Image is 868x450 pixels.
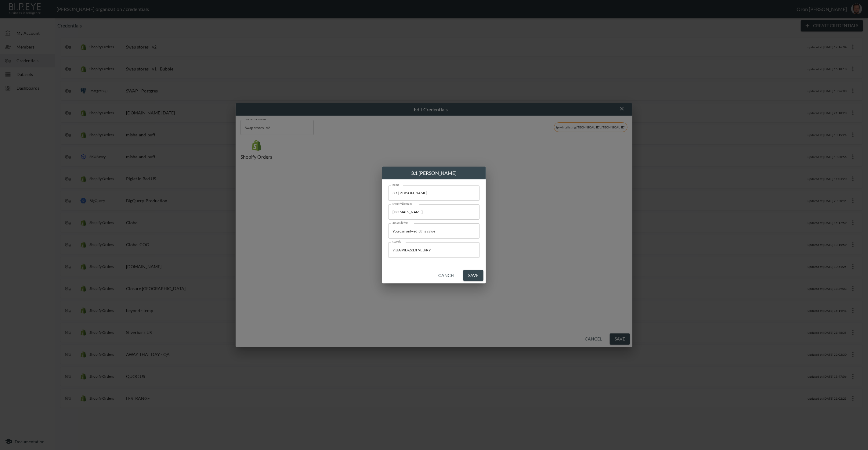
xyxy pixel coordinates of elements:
[463,270,483,281] button: Save
[392,239,402,243] label: storeId
[382,167,486,179] h2: 3.1 [PERSON_NAME]
[392,202,412,206] label: shopifyDomain
[392,183,400,187] label: name
[436,270,458,281] button: Cancel
[392,221,408,225] label: accessToken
